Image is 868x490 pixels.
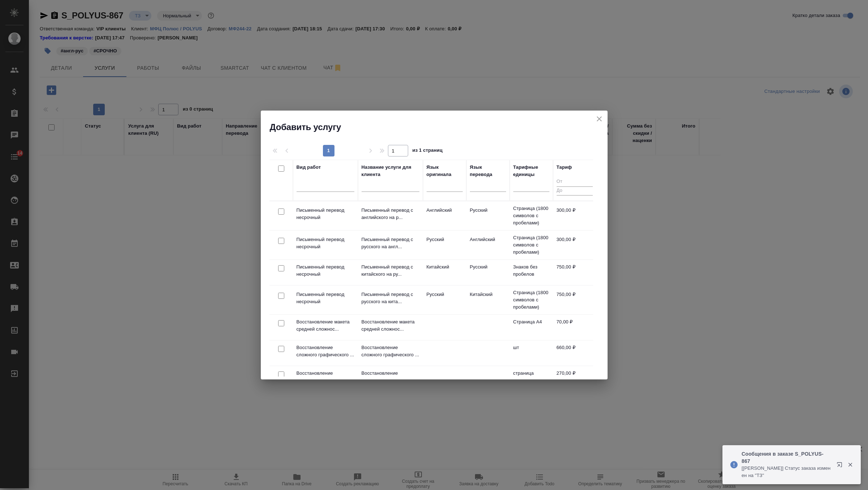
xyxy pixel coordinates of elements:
[594,113,605,124] button: close
[510,366,553,391] td: страница
[423,260,466,285] td: Китайский
[423,287,466,313] td: Русский
[510,201,553,230] td: Страница (1800 символов с пробелами)
[553,203,596,228] td: 300,00 ₽
[297,263,354,278] p: Письменный перевод несрочный
[362,164,419,178] div: Название услуги для клиента
[553,260,596,285] td: 750,00 ₽
[466,260,510,285] td: Русский
[413,146,443,156] span: из 1 страниц
[553,315,596,340] td: 70,00 ₽
[470,164,506,178] div: Язык перевода
[297,207,354,221] p: Письменный перевод несрочный
[510,340,553,366] td: шт
[423,232,466,258] td: Русский
[270,121,608,133] h2: Добавить услугу
[297,164,321,171] div: Вид работ
[466,232,510,258] td: Английский
[297,318,354,333] p: Восстановление макета средней сложнос...
[510,231,553,259] td: Страница (1800 символов с пробелами)
[557,164,572,171] div: Тариф
[297,236,354,250] p: Письменный перевод несрочный
[557,177,593,186] input: От
[510,315,553,340] td: Страница А4
[297,370,354,384] p: Восстановление сложного макета с част...
[466,287,510,313] td: Китайский
[510,285,553,314] td: Страница (1800 символов с пробелами)
[362,344,419,358] p: Восстановление сложного графического ...
[843,461,858,468] button: Закрыть
[362,291,419,305] p: Письменный перевод с русского на кита...
[553,366,596,391] td: 270,00 ₽
[510,260,553,285] td: Знаков без пробелов
[297,344,354,358] p: Восстановление сложного графического ...
[557,186,593,195] input: До
[513,164,549,178] div: Тарифные единицы
[362,318,419,333] p: Восстановление макета средней сложнос...
[832,457,850,475] button: Открыть в новой вкладке
[362,236,419,250] p: Письменный перевод с русского на англ...
[742,465,832,479] p: [[PERSON_NAME]] Статус заказа изменен на "ТЗ"
[466,203,510,228] td: Русский
[297,291,354,305] p: Письменный перевод несрочный
[423,203,466,228] td: Английский
[742,450,832,465] p: Сообщения в заказе S_POLYUS-867
[553,232,596,258] td: 300,00 ₽
[427,164,463,178] div: Язык оригинала
[362,263,419,278] p: Письменный перевод с китайского на ру...
[362,207,419,221] p: Письменный перевод с английского на р...
[553,287,596,313] td: 750,00 ₽
[362,370,419,384] p: Восстановление сложного макета с част...
[553,340,596,366] td: 660,00 ₽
